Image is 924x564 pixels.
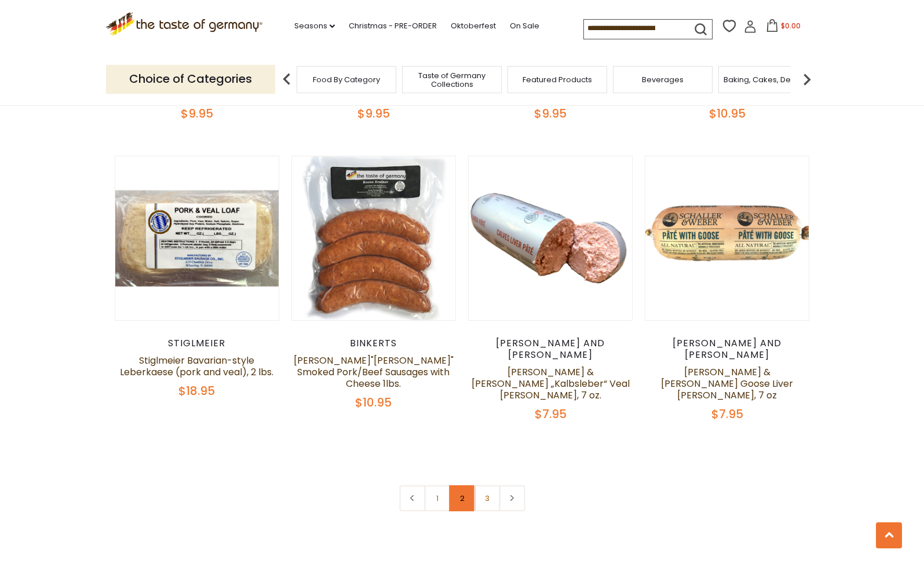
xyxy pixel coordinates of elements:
[781,21,801,31] span: $0.00
[106,65,275,93] p: Choice of Categories
[120,354,273,379] a: Stiglmeier Bavarian-style Leberkaese (pork and veal), 2 lbs.
[724,75,813,84] a: Baking, Cakes, Desserts
[406,71,498,89] a: Taste of Germany Collections
[275,68,298,91] img: previous arrow
[759,19,808,36] button: $0.00
[349,20,437,32] a: Christmas - PRE-ORDER
[535,406,567,422] span: $7.95
[645,338,810,361] div: [PERSON_NAME] and [PERSON_NAME]
[469,156,633,320] img: Schaller & Weber „Kalbsleber“ Veal Pate, 7 oz.
[294,354,454,390] a: [PERSON_NAME]"[PERSON_NAME]" Smoked Pork/Beef Sausages with Cheese 1lbs.
[468,338,633,361] div: [PERSON_NAME] and [PERSON_NAME]
[472,365,630,402] a: [PERSON_NAME] & [PERSON_NAME] „Kalbsleber“ Veal [PERSON_NAME], 7 oz.
[115,338,280,349] div: Stiglmeier
[711,406,743,422] span: $7.95
[451,20,496,32] a: Oktoberfest
[115,156,279,320] img: Stiglmeier Bavarian-style Leberkaese (pork and veal), 2 lbs.
[523,75,592,84] a: Featured Products
[292,156,456,320] img: Binkert
[355,394,392,411] span: $10.95
[661,365,793,402] a: [PERSON_NAME] & [PERSON_NAME] Goose Liver [PERSON_NAME], 7 oz
[178,383,215,399] span: $18.95
[357,105,390,122] span: $9.95
[645,156,809,320] img: Schaller & Weber Goose Liver Pate, 7 oz
[294,20,335,32] a: Seasons
[709,105,746,122] span: $10.95
[291,338,456,349] div: Binkerts
[181,105,213,122] span: $9.95
[534,105,567,122] span: $9.95
[795,68,819,91] img: next arrow
[424,485,450,511] a: 1
[510,20,539,32] a: On Sale
[474,485,500,511] a: 3
[313,75,380,84] a: Food By Category
[449,485,475,511] a: 2
[642,75,684,84] a: Beverages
